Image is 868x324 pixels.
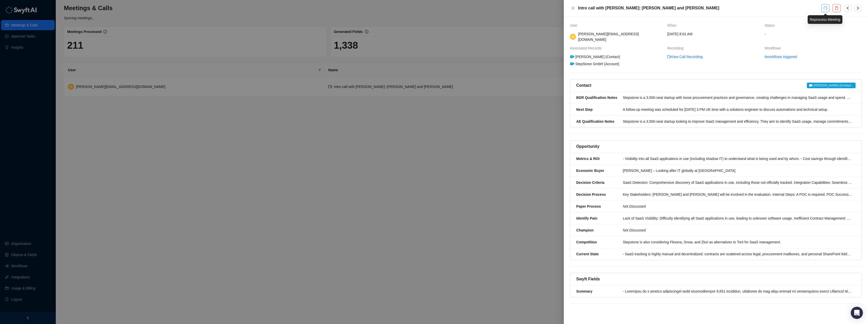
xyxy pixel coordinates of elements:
a: 6 workflows triggered [765,54,797,60]
strong: Summary [576,289,592,293]
div: Reprocess Meeting [808,15,842,24]
span: Status [765,23,777,28]
h5: Intro call with [PERSON_NAME]: [PERSON_NAME] and [PERSON_NAME] [578,5,821,11]
span: B [572,34,574,40]
div: SaaS Detection: Comprehensive discovery of SaaS applications in use, including those not official... [623,180,853,185]
div: StepStone GmbH (Account) [569,61,620,67]
span: [DATE] 8:01 AM [667,31,692,37]
div: - Visibility into all SaaS applications in use (including shadow IT) to understand what is being ... [623,156,853,161]
span: right [856,6,860,10]
span: [PERSON_NAME][EMAIL_ADDRESS][DOMAIN_NAME] [578,32,639,42]
span: video-camera [667,55,671,59]
strong: Identify Pain [576,216,597,220]
div: [PERSON_NAME] (Contact) [569,54,621,60]
span: Recording [667,45,686,51]
a: [PERSON_NAME] (Contact... [807,82,856,88]
strong: Champion [576,228,593,232]
div: A follow-up meeting was scheduled for [DATE] 3 PM UK time with a solutions engineer to discuss au... [623,107,853,112]
strong: Decision Criteria [576,181,604,185]
div: Key Stakeholders: [PERSON_NAME] and [PERSON_NAME] will be involved in the evaluation. Internal St... [623,192,853,197]
a: video-cameraView Call Recording [667,54,703,60]
strong: BDR Qualification Notes [576,96,617,100]
div: - SaaS tracking is highly manual and decentralized: contracts are scattered across legal, procure... [623,251,853,257]
button: Close [570,5,576,11]
div: [PERSON_NAME] – Looking after IT globally at [GEOGRAPHIC_DATA] [623,168,853,173]
span: User [570,23,580,28]
span: - [765,31,862,37]
div: Lack of SaaS Visibility: Difficulty identifying all SaaS applications in use, leading to unknown ... [623,215,853,221]
span: [PERSON_NAME] (Contact... [807,83,856,88]
div: - Loremipsu do s ametco adipiscingel sedd eiusmodtempor 9,651 incididun, utlaboree do mag aliqu e... [623,289,853,294]
span: Workflows [765,45,783,51]
strong: Paper Process [576,204,601,208]
strong: Decision Process [576,192,606,196]
span: delete [835,6,839,10]
h5: Opportunity [576,143,600,150]
strong: Metrics & ROI [576,157,600,161]
div: Stepstone is also considering Flexera, Snow, and Zluri as alternatives to Torii for SaaS management. [623,239,853,245]
h5: Swyft Fields [576,276,600,282]
i: Not Discussed [623,204,646,208]
strong: Current State [576,252,599,256]
span: redo [823,6,827,10]
h5: Contact [576,82,591,88]
span: Associated Records [570,45,604,51]
strong: Next Step [576,107,593,112]
span: left [846,6,850,10]
i: Not Discussed [623,228,646,232]
div: Open Intercom Messenger [851,307,863,319]
strong: AE Qualification Notes [576,119,614,123]
div: Stepstone is a 3,500-seat startup looking to improve SaaS management and efficiency. They aim to ... [623,119,853,124]
div: Stepstone is a 3,500-seat startup with loose procurement practices and governance, creating chall... [623,95,853,100]
strong: Competition [576,240,597,244]
strong: Economic Buyer [576,169,604,173]
span: When [667,23,679,28]
span: close [571,6,575,10]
